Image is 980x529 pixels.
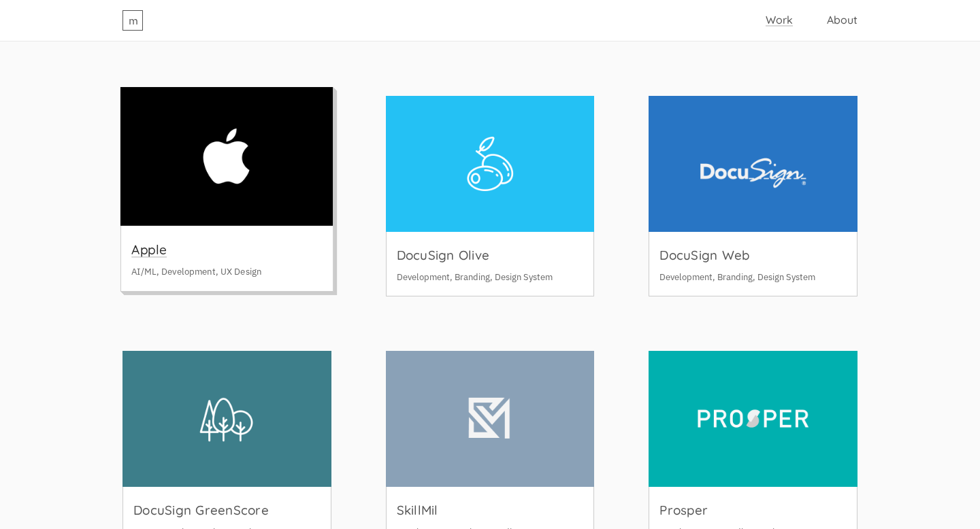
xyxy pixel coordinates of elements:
img: Apple [120,87,333,226]
img: DocuSign GreenScore [122,351,331,487]
a: About [827,13,857,27]
img: Prosper [649,351,857,487]
img: DocuSign Web [649,96,857,232]
a: DocuSign OliveDocuSign OliveDevelopment, Branding, Design System [386,96,595,296]
p: Development, Branding, Design System [659,272,847,282]
a: AppleAppleAI/ML, Development, UX Design [120,87,333,292]
p: AI/ML, Development, UX Design [131,267,322,277]
h3: SkillMil [397,502,438,518]
h3: DocuSign GreenScore [133,502,269,518]
a: m [122,10,143,31]
h3: DocuSign Olive [397,247,490,263]
a: Work [766,13,793,27]
p: Development, Branding, Design System [397,272,584,282]
h3: Apple [131,241,167,258]
img: DocuSign Olive [386,96,595,232]
a: DocuSign WebDocuSign WebDevelopment, Branding, Design System [649,96,857,296]
h3: Prosper [659,502,708,518]
img: SkillMil [386,351,595,487]
h3: DocuSign Web [659,247,749,263]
